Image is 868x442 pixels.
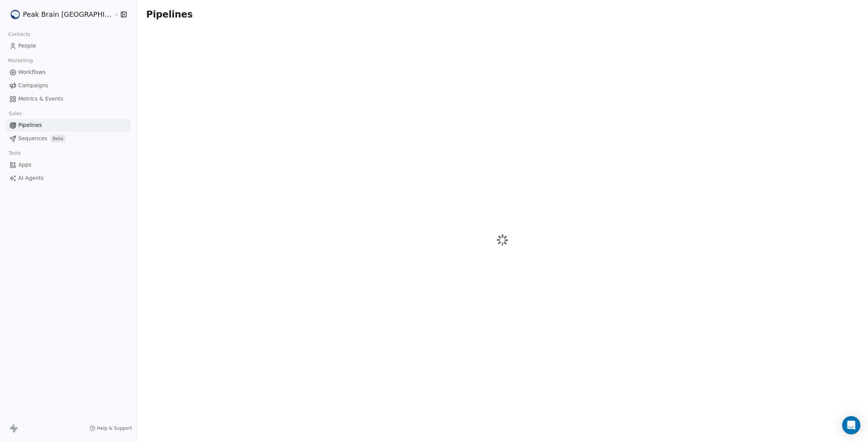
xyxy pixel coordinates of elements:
span: Pipelines [146,9,193,20]
a: Apps [6,159,131,171]
a: People [6,40,131,52]
span: Apps [18,161,32,169]
span: Beta [50,135,65,143]
span: Peak Brain [GEOGRAPHIC_DATA] [23,10,112,19]
span: Metrics & Events [18,95,63,103]
span: Sequences [18,135,47,143]
img: Peak%20Brain%20Logo.png [11,10,20,19]
span: Tools [5,147,24,159]
span: Workflows [18,68,46,76]
button: Peak Brain [GEOGRAPHIC_DATA] [9,8,108,21]
a: SequencesBeta [6,132,131,145]
a: Help & Support [89,425,132,431]
a: Metrics & Events [6,93,131,105]
span: Contacts [5,29,34,40]
span: Campaigns [18,82,48,90]
span: Pipelines [18,121,42,129]
span: Sales [5,108,25,119]
span: Marketing [5,55,36,66]
span: People [18,42,36,50]
div: Open Intercom Messenger [842,416,860,434]
a: Workflows [6,66,131,78]
a: AI Agents [6,172,131,184]
span: AI Agents [18,174,44,182]
a: Campaigns [6,79,131,92]
span: Help & Support [97,425,132,431]
a: Pipelines [6,119,131,131]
